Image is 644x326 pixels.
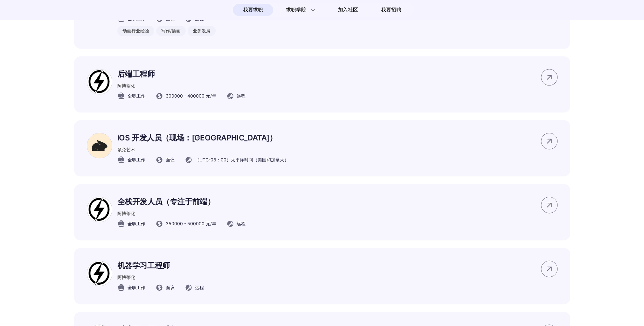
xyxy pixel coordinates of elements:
p: iOS 开发人员（现场：[GEOGRAPHIC_DATA]） [117,133,289,143]
span: 全职工作 [128,156,145,163]
span: 阿博蒂化 [117,83,135,88]
span: 面议 [166,156,175,163]
span: 350000 - 500000 元/年 [166,220,216,227]
span: （UTC-08：00）太平洋时间（美国和加拿大） [195,156,289,163]
span: 300000 - 400000 元/年 [166,92,216,99]
div: 业务发展 [188,26,216,36]
span: 加入社区 [338,5,358,15]
span: 鼠兔艺术 [117,147,135,152]
p: 机器学习工程师 [117,261,204,271]
span: 远程 [237,92,246,99]
div: 动画行业经验 [117,26,154,36]
p: 全栈开发人员（专注于前端） [117,197,246,207]
span: 我要招聘 [381,6,401,14]
span: 全职工作 [128,92,145,99]
span: 阿博蒂化 [117,275,135,280]
p: 后端工程师 [117,69,246,79]
span: 我要求职 [243,5,263,15]
div: 写作/插画 [156,26,186,36]
span: 求职学院 [286,6,306,14]
span: 全职工作 [128,220,145,227]
span: 远程 [237,220,246,227]
span: 面议 [166,284,175,291]
span: 远程 [195,284,204,291]
span: 全职工作 [128,284,145,291]
span: 阿博蒂化 [117,211,135,216]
